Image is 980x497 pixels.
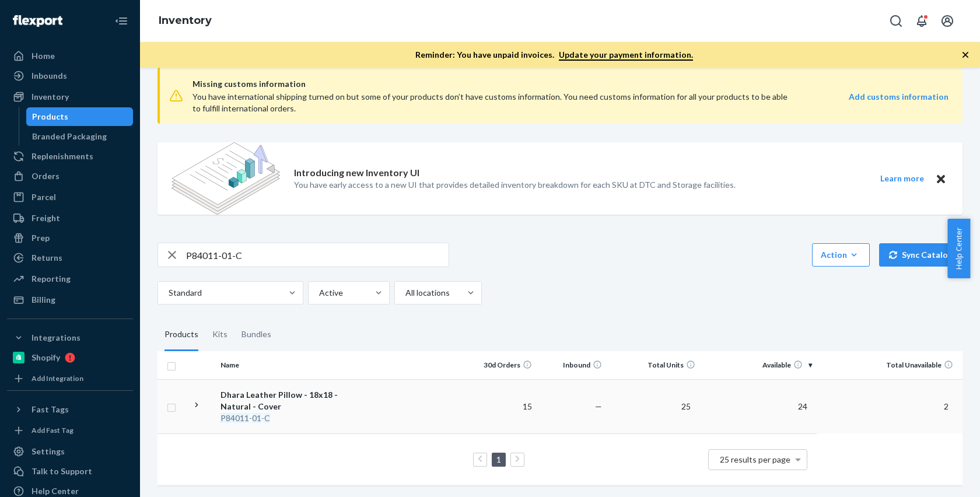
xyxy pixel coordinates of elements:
[849,91,949,114] a: Add customs information
[933,171,949,186] button: Close
[910,9,933,33] button: Open notifications
[7,147,133,166] a: Replenishments
[467,379,537,433] td: 15
[212,318,228,351] div: Kits
[242,318,271,351] div: Bundles
[7,188,133,206] a: Parcel
[7,462,133,481] a: Talk to Support
[32,404,69,415] div: Fast Tags
[7,47,133,65] a: Home
[607,351,700,379] th: Total Units
[7,423,133,437] a: Add Fast Tag
[32,232,50,244] div: Prep
[13,15,62,27] img: Flexport logo
[879,243,963,267] button: Sync Catalog
[318,287,319,299] input: Active
[7,249,133,267] a: Returns
[7,167,133,185] a: Orders
[32,131,107,142] div: Branded Packaging
[947,219,970,278] button: Help Center
[32,332,80,344] div: Integrations
[817,351,963,379] th: Total Unavailable
[559,50,693,61] a: Update your payment information.
[32,212,60,224] div: Freight
[32,373,83,383] div: Add Integration
[7,400,133,419] button: Fast Tags
[220,412,342,424] div: - -
[7,66,133,85] a: Inbounds
[537,351,607,379] th: Inbound
[149,4,221,38] ol: breadcrumbs
[32,70,67,82] div: Inbounds
[7,328,133,347] button: Integrations
[700,351,817,379] th: Available
[294,166,419,180] p: Introducing new Inventory UI
[32,150,93,162] div: Replenishments
[220,389,342,412] div: Dhara Leather Pillow - 18x18 - Natural - Cover
[32,294,55,306] div: Billing
[32,111,68,123] div: Products
[32,466,92,477] div: Talk to Support
[7,372,133,386] a: Add Integration
[793,401,812,411] span: 24
[32,425,73,435] div: Add Fast Tag
[32,352,60,363] div: Shopify
[404,287,405,299] input: All locations
[32,252,62,264] div: Returns
[494,454,503,464] a: Page 1 is your current page
[7,87,133,106] a: Inventory
[7,269,133,288] a: Reporting
[26,107,134,126] a: Products
[164,318,198,351] div: Products
[936,9,959,33] button: Open account menu
[415,49,693,61] p: Reminder: You have unpaid invoices.
[720,454,790,464] span: 25 results per page
[192,77,949,91] span: Missing customs information
[32,191,56,203] div: Parcel
[32,485,79,497] div: Help Center
[32,91,69,103] div: Inventory
[32,446,65,457] div: Settings
[294,179,736,191] p: You have early access to a new UI that provides detailed inventory breakdown for each SKU at DTC ...
[216,351,347,379] th: Name
[32,50,55,62] div: Home
[7,209,133,228] a: Freight
[7,290,133,309] a: Billing
[32,273,71,285] div: Reporting
[110,9,133,33] button: Close Navigation
[264,413,270,423] em: C
[884,9,908,33] button: Open Search Box
[812,243,870,267] button: Action
[159,14,212,27] a: Inventory
[7,442,133,461] a: Settings
[186,243,449,267] input: Search inventory by name or sku
[467,351,537,379] th: 30d Orders
[595,401,602,411] span: —
[939,401,953,411] span: 2
[26,127,134,146] a: Branded Packaging
[32,170,60,182] div: Orders
[873,171,931,186] button: Learn more
[171,142,280,215] img: new-reports-banner-icon.82668bd98b6a51aee86340f2a7b77ae3.png
[167,287,169,299] input: Standard
[252,413,261,423] em: 01
[821,249,861,261] div: Action
[849,92,949,101] strong: Add customs information
[677,401,695,411] span: 25
[7,348,133,367] a: Shopify
[7,229,133,247] a: Prep
[192,91,797,114] div: You have international shipping turned on but some of your products don’t have customs informatio...
[220,413,249,423] em: P84011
